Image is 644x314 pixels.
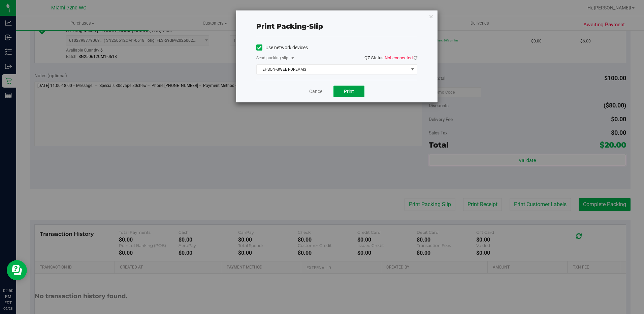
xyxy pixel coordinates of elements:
[364,55,417,60] span: QZ Status:
[333,86,364,97] button: Print
[309,88,323,95] a: Cancel
[385,55,413,60] span: Not connected
[256,44,308,51] label: Use network devices
[408,65,417,74] span: select
[256,55,294,61] label: Send packing-slip to:
[256,22,323,30] span: Print packing-slip
[257,65,409,74] span: EPSON-SWEET-DREAMS
[7,260,27,280] iframe: Resource center
[344,89,354,94] span: Print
